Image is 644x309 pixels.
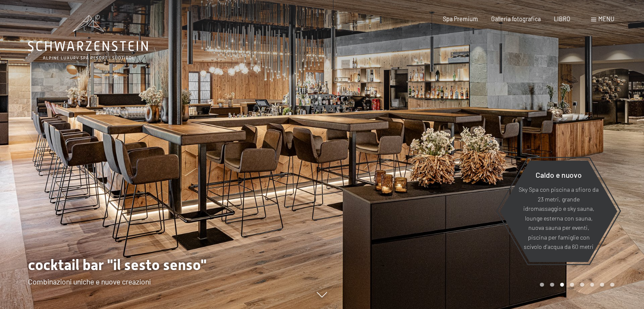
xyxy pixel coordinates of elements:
[500,160,618,262] a: Caldo e nuovo Sky Spa con piscina a sfioro da 23 metri, grande idromassaggio e sky sauna, lounge ...
[610,283,614,287] div: Pagina 8 della giostra
[550,283,554,287] div: Carousel Page 2
[491,15,541,22] a: Galleria fotografica
[570,283,574,287] div: Pagina 4 del carosello
[540,283,544,287] div: Pagina carosello 1
[600,283,604,287] div: Carosello Pagina 7
[590,283,594,287] div: Pagina 6 della giostra
[554,15,570,22] a: LIBRO
[537,283,614,287] div: Paginazione carosello
[580,283,584,287] div: Pagina 5 della giostra
[598,15,614,22] font: menu
[443,15,478,22] a: Spa Premium
[560,283,564,287] div: Carousel Page 3 (Current Slide)
[519,186,599,250] font: Sky Spa con piscina a sfioro da 23 metri, grande idromassaggio e sky sauna, lounge esterna con sa...
[536,170,582,179] font: Caldo e nuovo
